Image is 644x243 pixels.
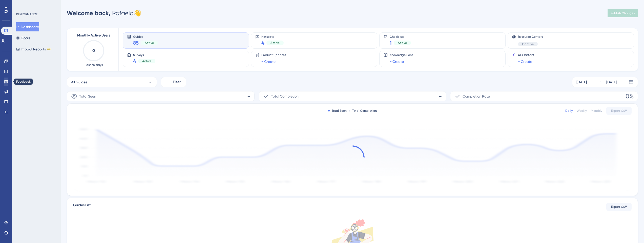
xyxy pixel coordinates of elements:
[145,41,154,45] span: Active
[85,63,103,67] span: Last 30 days
[67,9,141,17] div: Rafaela 👋
[518,35,543,39] span: Resource Centers
[173,79,181,85] span: Filter
[608,9,638,17] button: Publish Changes
[16,45,51,54] button: Impact ReportsBETA
[271,41,280,45] span: Active
[161,77,186,87] button: Filter
[398,41,407,45] span: Active
[73,202,91,211] span: Guides List
[518,53,534,57] span: AI Assistant
[92,48,95,53] text: 0
[522,42,534,46] span: Inactive
[133,35,158,38] span: Guides
[133,58,136,65] span: 4
[261,35,284,38] span: Hotspots
[577,109,587,113] div: Weekly
[390,59,404,65] a: + Create
[79,93,96,99] span: Total Seen
[606,107,632,115] button: Export CSV
[133,39,139,46] span: 85
[261,53,286,57] span: Product Updates
[390,35,411,38] span: Checklists
[390,53,413,57] span: Knowledge Base
[67,9,111,17] span: Welcome back,
[518,59,532,65] a: + Create
[349,109,377,113] div: Total Completion
[591,109,602,113] div: Monthly
[463,93,490,99] span: Completion Rate
[261,39,264,46] span: 4
[133,53,155,57] span: Surveys
[142,59,151,63] span: Active
[247,92,250,100] span: -
[77,32,110,39] span: Monthly Active Users
[576,79,587,85] div: [DATE]
[611,11,635,15] span: Publish Changes
[16,12,37,16] div: PERFORMANCE
[328,109,347,113] div: Total Seen
[606,79,617,85] div: [DATE]
[16,33,30,43] button: Goals
[565,109,573,113] div: Daily
[606,203,632,211] button: Export CSV
[611,205,627,209] span: Export CSV
[261,59,276,65] a: + Create
[16,22,39,31] button: Dashboard
[611,109,627,113] span: Export CSV
[71,79,87,85] span: All Guides
[390,39,392,46] span: 1
[47,48,51,50] div: BETA
[626,92,634,100] span: 0%
[271,93,299,99] span: Total Completion
[439,92,442,100] span: -
[67,77,157,87] button: All Guides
